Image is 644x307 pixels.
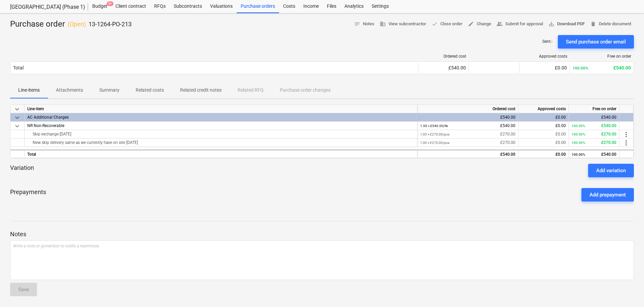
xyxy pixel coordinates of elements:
small: 1.00 × £270.00 / pcs [420,141,449,145]
div: Skip exchange 27.02.2025 [27,130,414,138]
span: edit [468,21,474,27]
span: Submit for approval [497,20,543,28]
div: Approved costs [522,54,567,59]
button: Send purchase order email [558,35,634,49]
div: Total [25,150,417,158]
div: New skip delivery same as we currently have on site 28.02.2025 [27,139,414,147]
p: Attachments [56,87,83,94]
span: save_alt [548,21,554,27]
div: AC Additional Charges [27,113,414,121]
span: Notes [354,20,374,28]
div: Purchase order [10,19,132,30]
div: £540.00 [421,65,466,70]
div: Send purchase order email [566,37,626,46]
span: delete [590,21,596,27]
div: £540.00 [573,65,631,70]
p: Related costs [136,87,164,94]
span: done [432,21,438,27]
div: £0.00 [521,150,566,159]
button: Delete document [587,19,634,29]
p: Related credit notes [180,87,222,94]
div: £270.00 [420,130,515,139]
small: 100.00% [572,141,585,145]
div: £540.00 [420,122,515,130]
span: Change [468,20,491,28]
div: Approved costs [518,105,569,113]
button: Close order [429,19,465,29]
button: Add prepayment [581,188,634,202]
span: keyboard_arrow_down [13,105,21,113]
div: £0.00 [521,139,566,147]
p: Notes [10,230,634,238]
div: £540.00 [420,113,515,122]
div: £270.00 [572,139,616,147]
button: Add variation [588,164,634,177]
div: Total [13,65,24,70]
span: more_vert [622,130,630,139]
div: £540.00 [572,113,616,122]
p: ( Open ) [68,20,86,28]
div: £540.00 [420,150,515,159]
small: 1.00 × £270.00 / pcs [420,132,449,136]
div: Free on order [573,54,631,59]
div: £0.00 [521,113,566,122]
div: Add prepayment [589,190,626,199]
button: Change [465,19,494,29]
button: Submit for approval [494,19,546,29]
span: Download PDF [548,20,585,28]
span: NR Non-Recoverable [27,123,64,128]
div: Add variation [596,166,626,175]
span: notes [354,21,360,27]
p: Prepayments [10,188,46,202]
span: Close order [432,20,463,28]
small: 100.00% [573,66,588,70]
div: Free on order [569,105,619,113]
small: 1.00 × £540.00 / Nr [420,124,448,128]
span: 9+ [107,1,113,6]
span: View subcontractor [380,20,426,28]
small: 100.00% [572,124,585,128]
p: Summary [99,87,120,94]
div: £270.00 [572,130,616,139]
span: keyboard_arrow_down [13,114,21,122]
div: £0.00 [522,65,567,70]
span: business [380,21,386,27]
div: Ordered cost [417,105,518,113]
div: £0.00 [521,122,566,130]
span: more_vert [622,139,630,147]
div: £0.00 [521,130,566,139]
button: View subcontractor [377,19,429,29]
div: £270.00 [420,139,515,147]
div: Line-item [25,105,417,113]
span: people_alt [497,21,503,27]
p: Line-items [18,87,40,94]
span: Delete document [590,20,631,28]
div: Ordered cost [421,54,466,59]
small: 100.00% [572,153,585,156]
p: Variation [10,164,34,177]
div: £540.00 [572,150,616,159]
div: [GEOGRAPHIC_DATA] (Phase 1) [10,4,80,11]
p: 13-1264-PO-213 [89,20,132,28]
button: Download PDF [546,19,587,29]
small: 100.00% [572,132,585,136]
span: keyboard_arrow_down [13,122,21,130]
p: Sent : - [542,39,552,44]
div: £540.00 [572,122,616,130]
iframe: Chat Widget [610,275,644,307]
button: Notes [351,19,377,29]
